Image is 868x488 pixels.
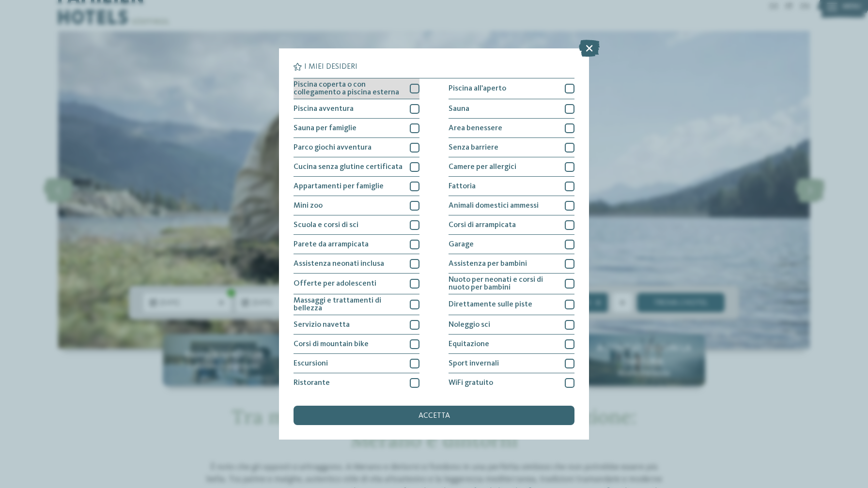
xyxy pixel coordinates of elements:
span: Camere per allergici [449,163,516,171]
span: Garage [449,241,474,248]
span: Escursioni [294,360,328,367]
span: Sauna [449,105,469,113]
span: accetta [418,412,450,420]
span: Appartamenti per famiglie [294,183,384,190]
span: WiFi gratuito [449,379,493,387]
span: Area benessere [449,124,502,132]
span: Corsi di arrampicata [449,221,516,229]
span: Servizio navetta [294,321,350,329]
span: Offerte per adolescenti [294,280,376,288]
span: Parco giochi avventura [294,144,372,152]
span: Piscina coperta o con collegamento a piscina esterna [294,81,403,96]
span: Cucina senza glutine certificata [294,163,403,171]
span: Sport invernali [449,360,499,367]
span: I miei desideri [304,63,357,71]
span: Assistenza per bambini [449,260,527,268]
span: Fattoria [449,183,476,190]
span: Equitazione [449,340,489,348]
span: Senza barriere [449,144,498,152]
span: Parete da arrampicata [294,241,369,248]
span: Noleggio sci [449,321,490,329]
span: Corsi di mountain bike [294,340,369,348]
span: Massaggi e trattamenti di bellezza [294,297,403,312]
span: Mini zoo [294,202,323,210]
span: Animali domestici ammessi [449,202,539,210]
span: Ristorante [294,379,330,387]
span: Assistenza neonati inclusa [294,260,384,268]
span: Direttamente sulle piste [449,301,532,308]
span: Nuoto per neonati e corsi di nuoto per bambini [449,276,558,291]
span: Piscina avventura [294,105,354,113]
span: Sauna per famiglie [294,124,356,132]
span: Piscina all'aperto [449,85,506,92]
span: Scuola e corsi di sci [294,221,358,229]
